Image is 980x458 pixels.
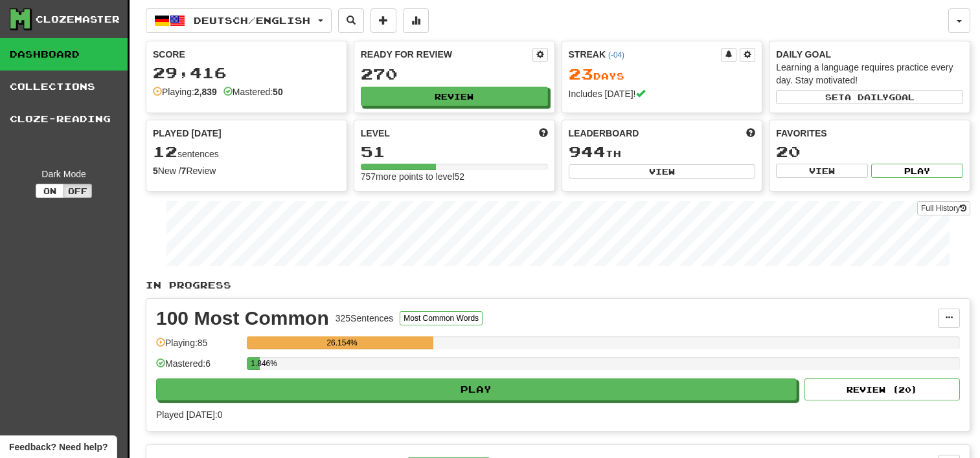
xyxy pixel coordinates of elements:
p: In Progress [146,279,970,292]
div: 325 Sentences [336,312,394,325]
div: Includes [DATE]! [569,87,756,100]
button: Review (20) [804,378,960,400]
div: Score [153,48,340,61]
div: Playing: [153,85,217,98]
div: Learning a language requires practice every day. Stay motivated! [776,61,963,87]
div: 51 [361,144,548,160]
div: Clozemaster [36,13,120,26]
div: Favorites [776,127,963,140]
button: Play [871,164,963,178]
span: Deutsch / English [194,15,310,26]
div: Playing: 85 [156,336,240,358]
strong: 50 [273,87,283,97]
button: View [776,164,868,178]
div: Dark Mode [10,168,118,180]
span: a daily [845,93,889,102]
div: th [569,144,756,160]
div: sentences [153,144,340,160]
button: On [36,184,64,198]
button: View [569,164,756,179]
div: 270 [361,66,548,82]
strong: 5 [153,166,158,176]
div: Daily Goal [776,48,963,61]
strong: 2,839 [194,87,217,97]
div: Mastered: 6 [156,357,240,378]
a: Full History [917,201,970,215]
button: Deutsch/English [146,8,332,33]
button: More stats [403,8,429,33]
button: Review [361,87,548,106]
span: Score more points to level up [539,127,548,140]
span: 944 [569,142,606,160]
span: Leaderboard [569,127,639,140]
div: 29,416 [153,65,340,81]
span: Played [DATE]: 0 [156,409,222,420]
span: This week in points, UTC [746,127,755,140]
div: 757 more points to level 52 [361,170,548,183]
button: Off [63,184,92,198]
div: 20 [776,144,963,160]
span: 23 [569,65,593,83]
div: 1.846% [251,357,260,370]
button: Seta dailygoal [776,90,963,104]
button: Play [156,378,797,400]
div: Day s [569,66,756,83]
strong: 7 [181,166,187,176]
div: 100 Most Common [156,309,329,328]
button: Most Common Words [400,311,483,325]
button: Add sentence to collection [370,8,396,33]
div: Ready for Review [361,48,532,61]
span: Played [DATE] [153,127,222,140]
span: Level [361,127,390,140]
button: Search sentences [338,8,364,33]
span: Open feedback widget [9,441,108,453]
div: 26.154% [251,336,433,349]
span: 12 [153,142,177,160]
div: Mastered: [223,85,283,98]
div: New / Review [153,164,340,177]
a: (-04) [608,50,624,60]
div: Streak [569,48,722,61]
